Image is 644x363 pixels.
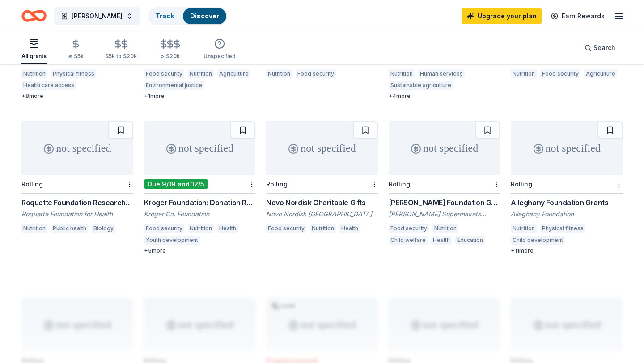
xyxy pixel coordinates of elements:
[144,197,256,208] div: Kroger Foundation: Donation Request
[389,121,500,247] a: not specifiedRolling[PERSON_NAME] Foundation Grants[PERSON_NAME] Supermakets Charitable Foundatio...
[511,121,623,175] div: not specified
[144,210,256,219] div: Kroger Co. Foundation
[144,121,256,254] a: not specifiedDue 9/19 and 12/5Kroger Foundation: Donation RequestKroger Co. FoundationFood securi...
[21,5,47,26] a: Home
[511,197,623,208] div: Alleghany Foundation Grants
[188,69,214,78] div: Nutrition
[266,69,292,78] div: Nutrition
[389,180,410,188] div: Rolling
[21,93,133,100] div: + 8 more
[389,69,415,78] div: Nutrition
[511,247,623,254] div: + 11 more
[511,236,565,245] div: Child development
[266,180,288,188] div: Rolling
[389,236,428,245] div: Child welfare
[144,93,256,100] div: + 1 more
[593,42,615,53] span: Search
[105,53,137,60] div: $5k to $20k
[144,247,256,254] div: + 5 more
[389,210,500,219] div: [PERSON_NAME] Supermakets Charitable Foundation
[389,224,429,233] div: Food security
[296,69,336,78] div: Food security
[68,35,84,64] button: ≤ $5k
[203,53,236,60] div: Unspecified
[577,39,623,57] button: Search
[389,93,500,100] div: + 4 more
[144,236,200,245] div: Youth development
[21,69,47,78] div: Nutrition
[462,8,542,24] a: Upgrade your plan
[217,224,238,233] div: Health
[21,121,133,175] div: not specified
[51,69,96,78] div: Physical fitness
[511,69,537,78] div: Nutrition
[511,180,532,188] div: Rolling
[310,224,336,233] div: Nutrition
[21,197,133,208] div: Roquette Foundation Research Prize
[266,210,378,219] div: Novo Nordisk [GEOGRAPHIC_DATA]
[21,180,43,188] div: Rolling
[144,121,256,175] div: not specified
[21,81,76,90] div: Health care access
[188,224,214,233] div: Nutrition
[105,35,137,64] button: $5k to $20k
[21,224,47,233] div: Nutrition
[511,121,623,254] a: not specifiedRollingAlleghany Foundation GrantsAlleghany FoundationNutritionPhysical fitnessChild...
[72,11,123,21] span: [PERSON_NAME]
[540,69,580,78] div: Food security
[144,224,184,233] div: Food security
[54,7,140,25] button: [PERSON_NAME]
[431,236,452,245] div: Health
[266,121,378,175] div: not specified
[144,81,204,90] div: Environmental justice
[432,224,458,233] div: Nutrition
[455,236,485,245] div: Education
[158,35,182,64] button: > $20k
[266,224,306,233] div: Food security
[546,8,610,24] a: Earn Rewards
[540,224,585,233] div: Physical fitness
[21,121,133,236] a: not specifiedRollingRoquette Foundation Research PrizeRoquette Foundation for HealthNutritionPubl...
[389,81,453,90] div: Sustainable agriculture
[389,197,500,208] div: [PERSON_NAME] Foundation Grants
[389,121,500,175] div: not specified
[418,69,465,78] div: Human services
[511,224,537,233] div: Nutrition
[203,35,236,64] button: Unspecified
[68,53,84,60] div: ≤ $5k
[190,12,219,20] a: Discover
[148,7,227,25] button: TrackDiscover
[144,179,208,189] div: Due 9/19 and 12/5
[21,53,47,60] div: All grants
[144,69,184,78] div: Food security
[511,210,623,219] div: Alleghany Foundation
[266,121,378,236] a: not specifiedRollingNovo Nordisk Charitable GiftsNovo Nordisk [GEOGRAPHIC_DATA]Food securityNutri...
[584,69,617,78] div: Agriculture
[21,210,133,219] div: Roquette Foundation for Health
[339,224,360,233] div: Health
[217,69,250,78] div: Agriculture
[158,53,182,60] div: > $20k
[156,12,174,20] a: Track
[21,35,47,64] button: All grants
[51,224,88,233] div: Public health
[92,224,115,233] div: Biology
[266,197,378,208] div: Novo Nordisk Charitable Gifts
